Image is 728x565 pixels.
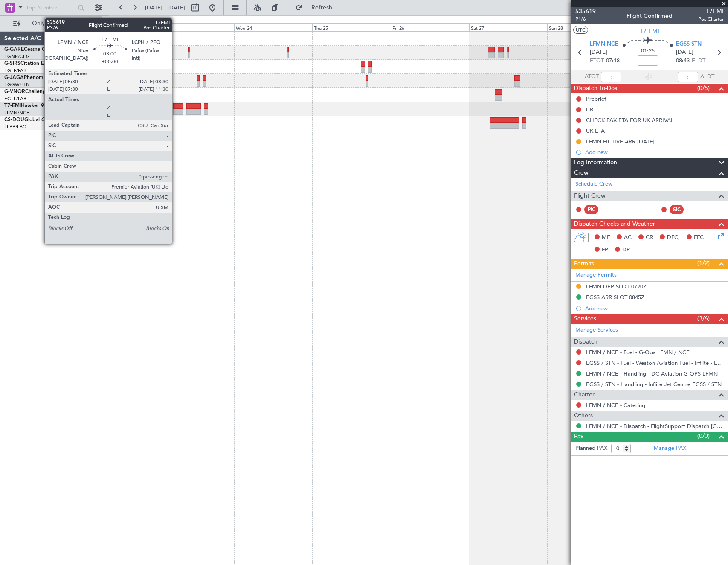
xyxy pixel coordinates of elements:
a: Manage Services [575,326,618,335]
label: Planned PAX [575,444,607,453]
span: G-JAGA [4,75,24,80]
div: Add new [585,149,724,156]
a: LFMN / NCE - Catering [586,402,645,409]
div: Thu 25 [312,23,391,31]
span: AC [624,233,632,242]
span: G-VNOR [4,89,25,94]
span: T7-EMI [4,103,21,108]
span: LFMN NCE [590,40,618,49]
span: T7-EMI [640,27,659,36]
div: UK ETA [586,127,605,134]
div: EGSS ARR SLOT 0845Z [586,294,644,301]
span: FP [602,246,608,254]
span: Pax [574,432,583,442]
span: ELDT [692,57,705,65]
span: Permits [574,259,594,269]
a: LFPB/LBG [4,124,26,130]
span: (3/6) [697,314,710,323]
a: EGSS / STN - Fuel - Weston Aviation Fuel - Inflite - EGSS / STN [586,359,724,367]
span: [DATE] - [DATE] [145,4,185,12]
span: [DATE] [590,48,607,57]
div: - - [600,206,620,213]
span: [DATE] [676,48,693,57]
span: Services [574,314,596,324]
span: Pos Charter [698,16,724,23]
div: Fri 26 [391,23,469,31]
div: Prebrief [586,95,606,102]
span: G-SIRS [4,61,20,66]
input: --:-- [601,72,621,82]
a: G-GARECessna Citation XLS+ [4,47,75,52]
div: CB [586,106,593,113]
div: - - [686,206,705,213]
div: PIC [584,205,598,214]
a: LFMN / NCE - Fuel - G-Ops LFMN / NCE [586,349,690,356]
a: Schedule Crew [575,180,612,189]
a: G-JAGAPhenom 300 [4,75,54,80]
div: Sat 27 [469,23,548,31]
span: CR [646,233,653,242]
button: Refresh [291,1,342,15]
div: LFMN FICTIVE ARR [DATE] [586,138,655,145]
span: CS-DOU [4,117,24,122]
span: T7EMI [698,7,724,16]
a: G-SIRSCitation Excel [4,61,53,66]
div: LFMN DEP SLOT 0720Z [586,283,647,290]
span: Refresh [304,5,340,11]
div: CHECK PAX ETA FOR UK ARRIVAL [586,116,674,124]
span: FFC [694,233,704,242]
a: LFMN / NCE - Handling - DC Aviation-G-OPS LFMN [586,370,718,377]
span: Flight Crew [574,191,606,201]
a: Manage PAX [654,444,686,453]
span: ALDT [700,73,714,81]
span: ETOT [590,57,604,65]
a: EGNR/CEG [4,53,30,60]
span: Leg Information [574,158,617,168]
span: 01:25 [641,47,655,55]
button: Only With Activity [9,17,93,30]
span: Dispatch Checks and Weather [574,219,655,229]
a: LFMN/NCE [4,110,29,116]
div: Wed 24 [234,23,313,31]
a: G-VNORChallenger 650 [4,89,62,94]
a: T7-EMIHawker 900XP [4,103,56,108]
div: Add new [585,305,724,312]
a: EGLF/FAB [4,67,26,74]
span: Others [574,411,593,421]
span: P1/6 [575,16,596,23]
span: Only With Activity [22,20,90,26]
a: LFMN / NCE - Dispatch - FlightSupport Dispatch [GEOGRAPHIC_DATA] [586,422,724,430]
span: Dispatch [574,337,597,347]
a: Manage Permits [575,271,617,280]
div: Sun 28 [547,23,626,31]
span: ATOT [585,73,599,81]
span: DFC, [667,233,680,242]
span: 07:18 [606,57,620,65]
div: [DATE] [103,17,118,24]
div: Tue 23 [156,23,234,31]
span: 08:43 [676,57,690,65]
div: SIC [670,205,684,214]
span: 535619 [575,7,596,16]
a: CS-DOUGlobal 6500 [4,117,53,122]
a: EGGW/LTN [4,82,30,88]
span: Crew [574,168,589,178]
span: (0/0) [697,431,710,440]
button: UTC [573,26,588,34]
div: Flight Confirmed [626,12,673,20]
span: (1/2) [697,259,710,268]
span: EGSS STN [676,40,702,49]
span: Charter [574,390,595,400]
a: EGSS / STN - Handling - Inflite Jet Centre EGSS / STN [586,381,722,388]
span: Dispatch To-Dos [574,84,617,93]
span: (0/5) [697,84,710,93]
span: MF [602,233,610,242]
div: Mon 22 [78,23,156,31]
input: Trip Number [26,1,75,14]
a: EGLF/FAB [4,96,26,102]
span: G-GARE [4,47,24,52]
span: DP [622,246,630,254]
